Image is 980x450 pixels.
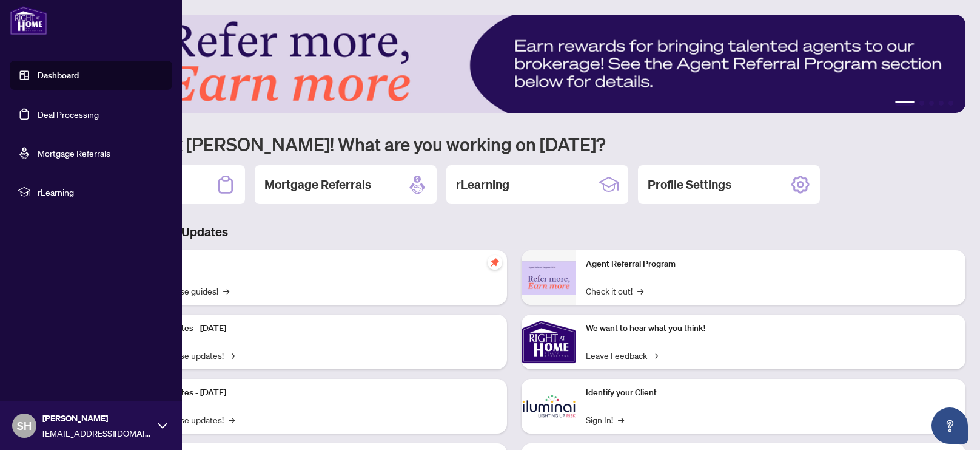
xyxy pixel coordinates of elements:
[63,132,965,155] h1: Welcome back [PERSON_NAME]! What are you working on [DATE]?
[488,255,502,270] span: pushpin
[637,284,643,298] span: →
[127,257,497,271] p: Self-Help
[223,284,229,298] span: →
[586,284,643,298] a: Check it out!→
[895,101,915,106] button: 1
[38,109,99,120] a: Deal Processing
[127,386,497,400] p: Platform Updates - [DATE]
[648,176,731,193] h2: Profile Settings
[10,6,47,35] img: logo
[931,407,968,444] button: Open asap
[38,148,110,159] a: Mortgage Referrals
[618,413,624,426] span: →
[127,322,497,335] p: Platform Updates - [DATE]
[264,176,371,193] h2: Mortgage Referrals
[17,417,32,434] span: SH
[229,413,235,426] span: →
[948,101,953,106] button: 5
[522,261,576,295] img: Agent Referral Program
[652,349,658,362] span: →
[522,379,576,434] img: Identify your Client
[939,101,944,106] button: 4
[586,386,956,400] p: Identify your Client
[522,315,576,369] img: We want to hear what you think!
[63,15,965,113] img: Slide 0
[586,257,956,271] p: Agent Referral Program
[456,176,509,193] h2: rLearning
[42,426,152,440] span: [EMAIL_ADDRESS][DOMAIN_NAME]
[929,101,934,106] button: 3
[586,349,658,362] a: Leave Feedback→
[229,349,235,362] span: →
[42,412,152,425] span: [PERSON_NAME]
[38,185,164,199] span: rLearning
[919,101,924,106] button: 2
[586,322,956,335] p: We want to hear what you think!
[63,223,965,240] h3: Brokerage & Industry Updates
[38,70,79,81] a: Dashboard
[586,413,624,426] a: Sign In!→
